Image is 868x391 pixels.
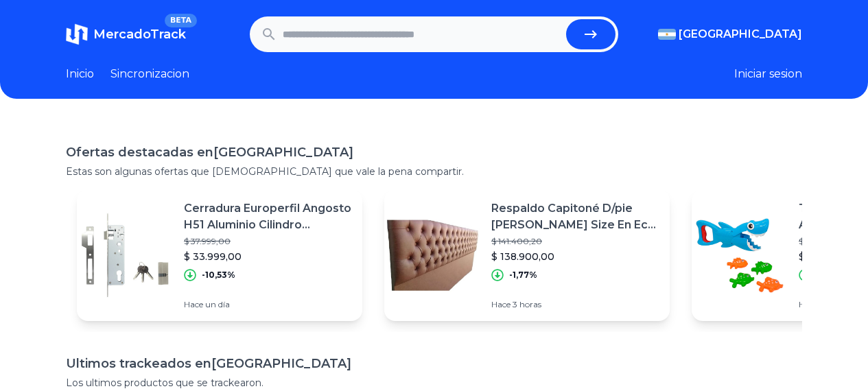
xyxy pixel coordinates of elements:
[165,14,197,27] span: BETA
[66,165,802,178] p: Estas son algunas ofertas que [DEMOGRAPHIC_DATA] que vale la pena compartir.
[692,207,788,303] img: Featured image
[184,236,351,247] p: $ 37.999,00
[384,207,480,303] img: Featured image
[658,26,802,43] button: [GEOGRAPHIC_DATA]
[491,200,659,233] p: Respaldo Capitoné D/pie [PERSON_NAME] Size En Eco Cuero.
[77,189,362,321] a: Featured imageCerradura Europerfil Angosto H51 Aluminio Cilindro Bocallave$ 37.999,00$ 33.999,00-...
[202,270,235,281] p: -10,53%
[110,66,189,82] a: Sincronizacion
[184,200,351,233] p: Cerradura Europerfil Angosto H51 Aluminio Cilindro Bocallave
[491,299,659,310] p: Hace 3 horas
[184,299,351,310] p: Hace un día
[509,270,537,281] p: -1,77%
[66,23,186,45] a: MercadoTrackBETA
[66,66,94,82] a: Inicio
[491,250,659,263] p: $ 138.900,00
[384,189,670,321] a: Featured imageRespaldo Capitoné D/pie [PERSON_NAME] Size En Eco Cuero.$ 141.400,20$ 138.900,00-1,...
[658,29,676,40] img: Argentina
[93,27,186,42] span: MercadoTrack
[66,143,802,162] h1: Ofertas destacadas en [GEOGRAPHIC_DATA]
[679,26,802,43] span: [GEOGRAPHIC_DATA]
[77,207,173,303] img: Featured image
[66,376,802,390] p: Los ultimos productos que se trackearon.
[734,66,802,82] button: Iniciar sesion
[184,250,351,263] p: $ 33.999,00
[66,354,802,373] h1: Ultimos trackeados en [GEOGRAPHIC_DATA]
[491,236,659,247] p: $ 141.400,20
[66,23,88,45] img: MercadoTrack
